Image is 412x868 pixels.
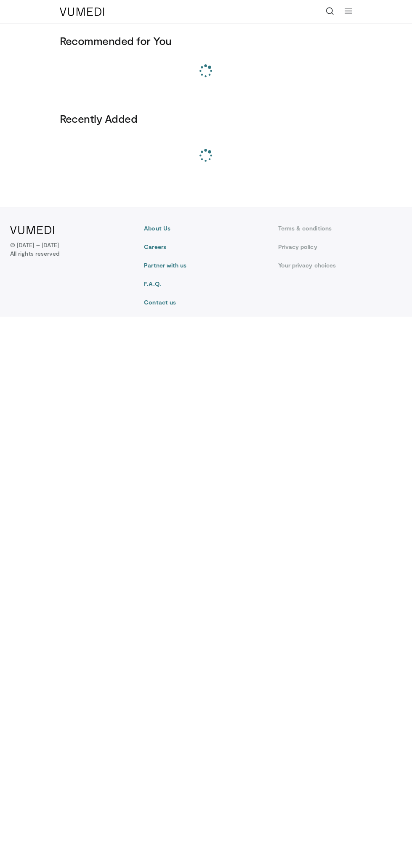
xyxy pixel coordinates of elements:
a: Terms & conditions [278,224,402,233]
a: Careers [144,243,268,251]
span: All rights reserved [10,249,59,258]
a: Your privacy choices [278,261,402,270]
a: F.A.Q. [144,280,268,288]
p: © [DATE] – [DATE] [10,241,59,258]
img: VuMedi Logo [10,226,54,234]
a: Partner with us [144,261,268,270]
a: Contact us [144,298,268,307]
a: Privacy policy [278,243,402,251]
a: About Us [144,224,268,233]
h3: Recommended for You [60,34,353,48]
img: VuMedi Logo [60,8,104,16]
h3: Recently Added [60,112,353,125]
